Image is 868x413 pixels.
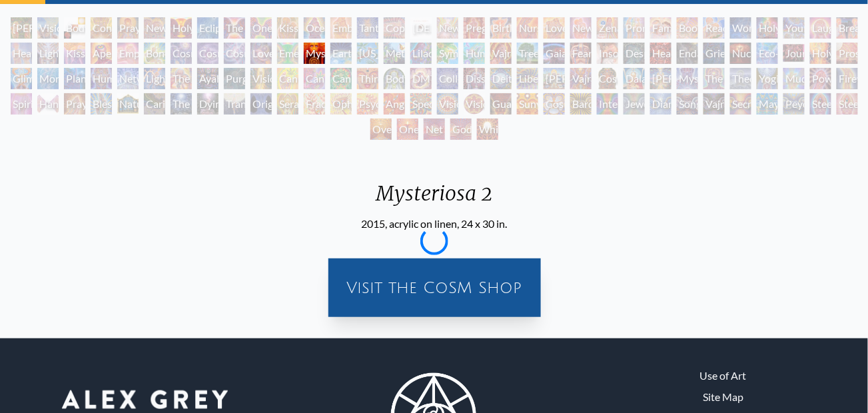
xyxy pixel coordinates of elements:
[570,17,592,39] div: New Family
[517,93,538,115] div: Sunyata
[224,17,245,39] div: The Kiss
[464,93,485,115] div: Vision [PERSON_NAME]
[837,68,858,89] div: Firewalking
[810,43,831,64] div: Holy Fire
[336,266,533,309] a: Visit the CoSM Shop
[384,43,405,64] div: Metamorphosis
[450,119,472,140] div: Godself
[277,17,298,39] div: Kissing
[224,68,245,89] div: Purging
[757,68,778,89] div: Yogi & the Möbius Sphere
[384,17,405,39] div: Copulating
[11,93,32,115] div: Spirit Animates the Flesh
[757,43,778,64] div: Eco-Atlas
[330,68,352,89] div: Cannabacchus
[224,43,245,64] div: Cosmic Lovers
[277,68,298,89] div: Cannabis Mudra
[597,93,618,115] div: Interbeing
[370,119,392,140] div: Oversoul
[64,68,85,89] div: Planetary Prayers
[277,93,298,115] div: Seraphic Transport Docking on the Third Eye
[783,68,805,89] div: Mudra
[783,17,805,39] div: Young & Old
[144,93,165,115] div: Caring
[570,93,592,115] div: Bardo Being
[650,17,671,39] div: Family
[650,43,671,64] div: Headache
[490,43,512,64] div: Vajra Horse
[64,17,85,39] div: Body, Mind, Spirit
[544,68,565,89] div: [PERSON_NAME]
[11,43,32,64] div: Healing
[362,216,508,232] div: 2015, acrylic on linen, 24 x 30 in.
[224,93,245,115] div: Transfiguration
[703,93,725,115] div: Vajra Being
[11,17,32,39] div: [PERSON_NAME] & Eve
[64,93,85,115] div: Praying Hands
[624,43,645,64] div: Despair
[624,68,645,89] div: Dalai Lama
[837,43,858,64] div: Prostration
[250,68,272,89] div: Vision Tree
[171,93,192,115] div: The Soul Finds It's Way
[624,93,645,115] div: Jewel Being
[171,17,192,39] div: Holy Grail
[783,43,805,64] div: Journey of the Wounded Healer
[490,68,512,89] div: Deities & Demons Drinking from the Milky Pool
[277,43,298,64] div: Emerald Grail
[384,93,405,115] div: Angel Skin
[37,93,59,115] div: Hands that See
[437,68,458,89] div: Collective Vision
[650,68,671,89] div: [PERSON_NAME]
[730,43,751,64] div: Nuclear Crucifixion
[91,68,112,89] div: Human Geometry
[490,93,512,115] div: Guardian of Infinite Vision
[37,43,59,64] div: Lightweaver
[424,119,445,140] div: Net of Being
[477,119,498,140] div: White Light
[91,43,112,64] div: Aperture
[37,17,59,39] div: Visionary Origin of Language
[171,68,192,89] div: The Shulgins and their Alchemical Angels
[517,17,538,39] div: Nursing
[810,93,831,115] div: Steeplehead 1
[464,17,485,39] div: Pregnancy
[250,43,272,64] div: Love is a Cosmic Force
[197,43,218,64] div: Cosmic Artist
[410,93,432,115] div: Spectral Lotus
[597,68,618,89] div: Cosmic [DEMOGRAPHIC_DATA]
[64,43,85,64] div: Kiss of the [MEDICAL_DATA]
[677,43,698,64] div: Endarkenment
[357,43,378,64] div: [US_STATE] Song
[357,17,378,39] div: Tantra
[117,17,139,39] div: Praying
[810,68,831,89] div: Power to the Peaceful
[304,68,325,89] div: Cannabis Sutra
[357,93,378,115] div: Psychomicrograph of a Fractal Paisley Cherub Feather Tip
[437,93,458,115] div: Vision Crystal
[700,368,747,384] a: Use of Art
[91,93,112,115] div: Blessing Hand
[330,93,352,115] div: Ophanic Eyelash
[517,68,538,89] div: Liberation Through Seeing
[730,17,751,39] div: Wonder
[304,93,325,115] div: Fractal Eyes
[464,43,485,64] div: Humming Bird
[144,68,165,89] div: Lightworker
[570,43,592,64] div: Fear
[730,93,751,115] div: Secret Writing Being
[117,93,139,115] div: Nature of Mind
[384,68,405,89] div: Body/Mind as a Vibratory Field of Energy
[437,43,458,64] div: Symbiosis: Gall Wasp & Oak Tree
[677,68,698,89] div: Mystic Eye
[330,17,352,39] div: Embracing
[304,43,325,64] div: Mysteriosa 2
[650,93,671,115] div: Diamond Being
[437,17,458,39] div: Newborn
[362,181,508,216] div: Mysteriosa 2
[597,43,618,64] div: Insomnia
[677,93,698,115] div: Song of Vajra Being
[837,93,858,115] div: Steeplehead 2
[410,17,432,39] div: [DEMOGRAPHIC_DATA] Embryo
[117,68,139,89] div: Networks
